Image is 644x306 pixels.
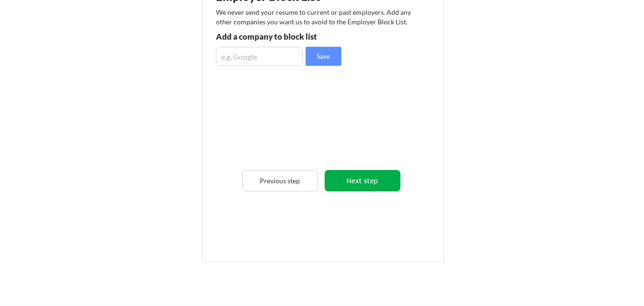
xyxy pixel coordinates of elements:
button: Previous step [242,170,318,191]
div: We never send your resume to current or past employers. Add any other companies you want us to av... [216,8,417,26]
button: Save [306,47,341,66]
button: Next step [325,170,400,191]
div: Add a company to block list [216,32,356,41]
input: e.g. Google [216,47,303,66]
